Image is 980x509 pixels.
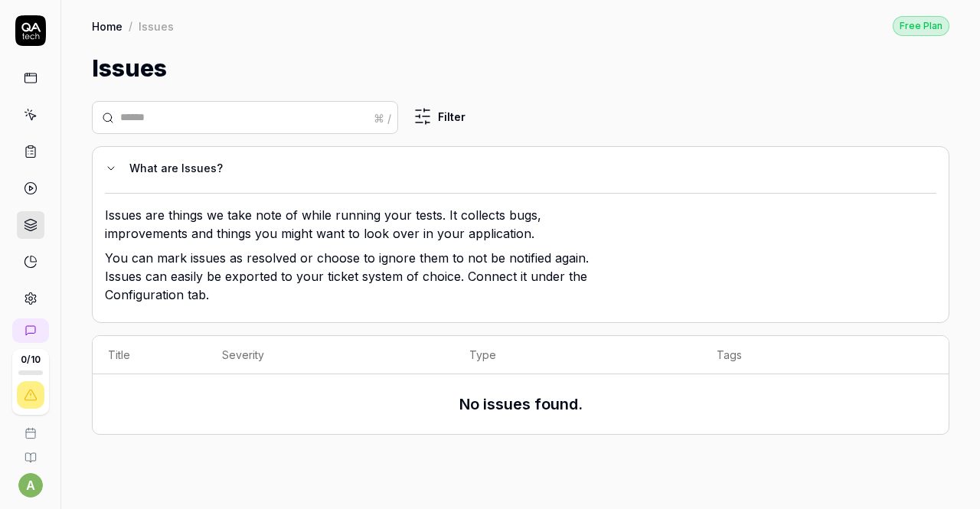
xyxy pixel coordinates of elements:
div: ⌘ / [374,109,391,126]
span: 0 / 10 [21,355,41,364]
th: Title [93,336,207,374]
div: Issues [139,18,174,34]
h1: Issues [92,51,167,86]
th: Tags [701,336,949,374]
th: Type [454,336,701,374]
a: Book a call with us [6,415,54,439]
button: a [18,473,43,498]
button: What are Issues? [105,159,924,178]
p: You can mark issues as resolved or choose to ignore them to not be notified again. Issues can eas... [105,249,603,310]
button: Free Plan [893,15,949,36]
a: New conversation [12,318,49,343]
div: What are Issues? [129,159,924,178]
th: Severity [207,336,454,374]
h3: No issues found. [459,393,583,416]
a: Home [92,18,122,34]
div: Free Plan [893,16,949,36]
p: Issues are things we take note of while running your tests. It collects bugs, improvements and th... [105,206,603,249]
button: Filter [404,101,475,132]
div: / [129,18,132,34]
a: Documentation [6,439,54,464]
